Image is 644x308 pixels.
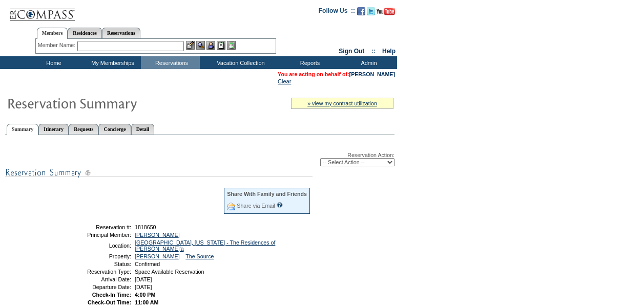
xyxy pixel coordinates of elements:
a: [PERSON_NAME] [135,253,180,259]
img: b_calculator.gif [227,41,236,50]
div: Member Name: [38,41,77,50]
span: 11:00 AM [135,299,158,305]
div: Share With Family and Friends [227,191,307,197]
a: Clear [278,78,291,84]
td: My Memberships [82,56,141,69]
img: subTtlResSummary.gif [5,166,313,179]
a: Subscribe to our YouTube Channel [377,10,395,16]
div: Reservation Action: [5,152,394,166]
a: Sign Out [339,48,364,55]
td: Reservation Type: [58,269,131,275]
a: [PERSON_NAME] [135,232,180,238]
td: Property: [58,253,131,259]
a: Become our fan on Facebook [357,10,365,16]
td: Reservation #: [58,224,131,230]
span: Confirmed [135,261,160,267]
a: [PERSON_NAME] [349,71,395,77]
img: b_edit.gif [186,41,195,50]
span: Space Available Reservation [135,269,204,275]
img: Subscribe to our YouTube Channel [377,8,395,15]
span: [DATE] [135,276,152,282]
a: Residences [68,28,102,38]
span: :: [371,48,376,55]
a: Itinerary [38,124,69,135]
span: You are acting on behalf of: [278,71,395,77]
td: Reservations [141,56,200,69]
td: Departure Date: [58,284,131,290]
strong: Check-In Time: [92,292,131,298]
input: What is this? [277,202,283,208]
td: Home [23,56,82,69]
img: Reservations [217,41,225,50]
td: Principal Member: [58,232,131,238]
a: » view my contract utilization [307,100,377,106]
a: Follow us on Twitter [367,10,375,16]
td: Arrival Date: [58,276,131,282]
span: [DATE] [135,284,152,290]
td: Vacation Collection [200,56,279,69]
a: Help [382,48,396,55]
a: Members [37,28,68,39]
td: Status: [58,261,131,267]
img: Impersonate [206,41,215,50]
a: Summary [7,124,38,135]
span: 4:00 PM [135,292,155,298]
span: 1818650 [135,224,156,230]
strong: Check-Out Time: [88,299,131,305]
a: Concierge [98,124,131,135]
a: Detail [131,124,155,135]
img: Follow us on Twitter [367,7,375,15]
a: Requests [69,124,98,135]
img: View [196,41,205,50]
a: [GEOGRAPHIC_DATA], [US_STATE] - The Residences of [PERSON_NAME]'a [135,239,275,252]
td: Admin [338,56,397,69]
a: Share via Email [237,203,275,209]
td: Location: [58,239,131,252]
img: Become our fan on Facebook [357,7,365,15]
img: Reservaton Summary [7,93,212,113]
a: The Source [185,253,214,259]
td: Follow Us :: [319,6,355,18]
td: Reports [279,56,338,69]
a: Reservations [102,28,140,38]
